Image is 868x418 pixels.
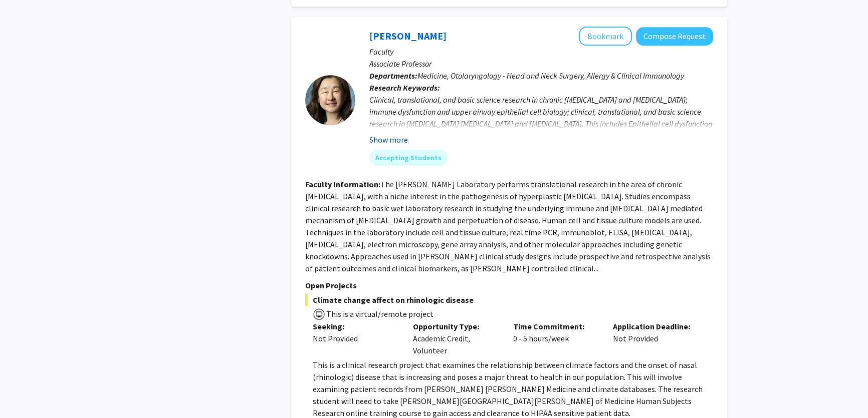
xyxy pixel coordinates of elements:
mat-chip: Accepting Students [369,150,448,166]
iframe: Chat [8,373,43,410]
span: Medicine, Otolaryngology - Head and Neck Surgery, Allergy & Clinical Immunology [417,71,684,81]
div: Not Provided [313,332,398,344]
p: Time Commitment: [513,320,598,332]
fg-read-more: The [PERSON_NAME] Laboratory performs translational research in the area of chronic [MEDICAL_DATA... [305,179,711,273]
b: Departments: [369,71,417,81]
span: Climate change affect on rhinologic disease [305,294,713,306]
div: Not Provided [605,320,706,356]
b: Research Keywords: [369,83,440,93]
p: Associate Professor [369,58,713,70]
button: Add Jean Kim to Bookmarks [579,27,632,46]
a: [PERSON_NAME] [369,30,447,42]
p: Seeking: [313,320,398,332]
b: Faculty Information: [305,179,380,189]
span: This is a virtual/remote project [325,309,433,319]
div: Academic Credit, Volunteer [405,320,506,356]
button: Show more [369,134,408,146]
p: Application Deadline: [613,320,698,332]
p: Opportunity Type: [413,320,498,332]
div: Clinical, translational, and basic science research in chronic [MEDICAL_DATA] and [MEDICAL_DATA];... [369,94,713,154]
div: 0 - 5 hours/week [506,320,606,356]
p: Open Projects [305,279,713,291]
button: Compose Request to Jean Kim [636,27,713,46]
p: Faculty [369,46,713,58]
